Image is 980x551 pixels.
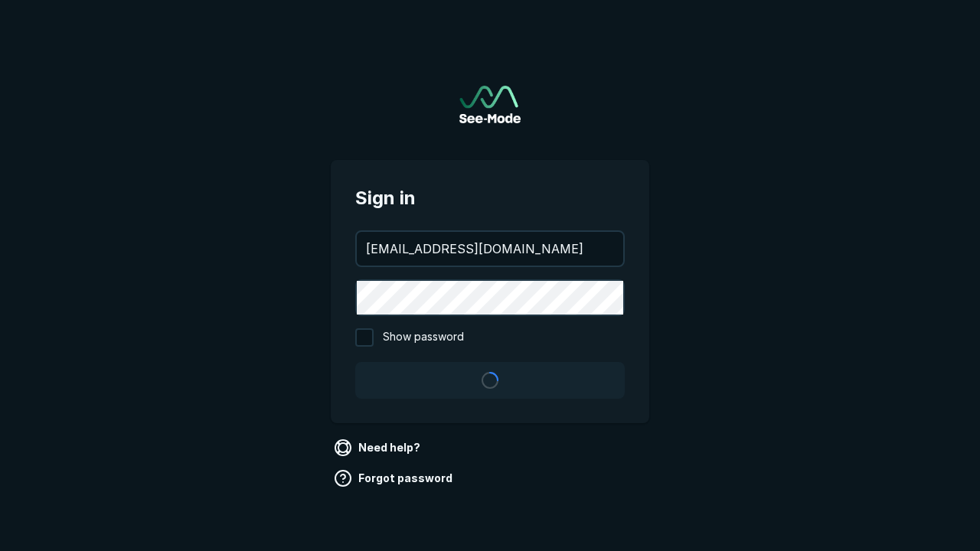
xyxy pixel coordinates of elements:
img: See-Mode Logo [459,86,521,123]
a: Forgot password [331,466,459,491]
a: Need help? [331,435,426,460]
a: Go to sign in [459,86,521,123]
span: Sign in [355,184,625,212]
input: your@email.com [357,232,623,266]
span: Show password [383,328,464,347]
